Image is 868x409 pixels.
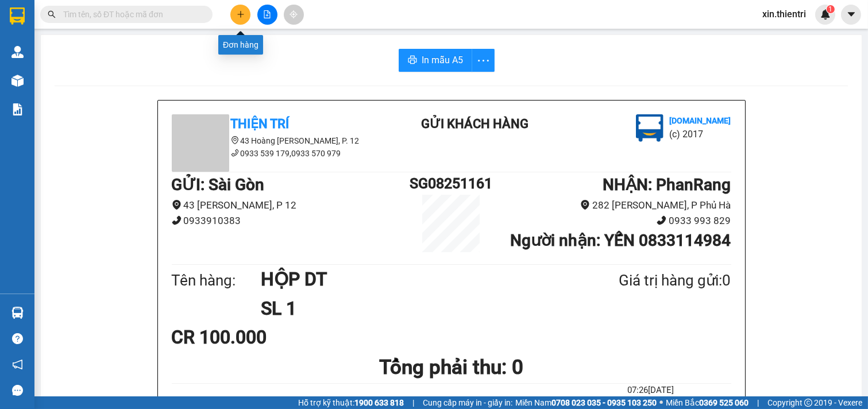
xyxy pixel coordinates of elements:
li: 0933 993 829 [498,213,731,229]
span: search [48,10,56,18]
span: Cung cấp máy in - giấy in: [423,396,512,409]
button: printerIn mẫu A5 [399,49,472,72]
li: 0933910383 [172,213,405,229]
span: caret-down [846,9,857,20]
img: logo.jpg [125,14,152,42]
img: solution-icon [11,103,24,115]
span: printer [408,55,417,66]
span: environment [580,200,590,210]
button: plus [230,5,250,25]
span: phone [231,149,239,157]
span: plus [237,10,245,18]
button: aim [284,5,304,25]
sup: 1 [827,5,835,13]
span: 1 [828,5,832,13]
span: question-circle [12,333,23,344]
li: (c) 2017 [669,127,731,141]
input: Tìm tên, số ĐT hoặc mã đơn [63,8,199,21]
img: icon-new-feature [820,9,831,20]
b: [DOMAIN_NAME] [97,44,158,53]
span: phone [657,215,666,225]
button: more [472,49,495,72]
h1: SL 1 [261,294,563,323]
strong: 0369 525 060 [699,398,749,407]
span: environment [231,136,239,144]
span: Hỗ trợ kỹ thuật: [298,396,404,409]
img: warehouse-icon [11,46,24,58]
b: Gửi khách hàng [421,117,528,131]
h1: SG08251161 [404,172,497,195]
button: file-add [257,5,277,25]
img: warehouse-icon [11,75,24,87]
div: Tên hàng: [172,269,261,292]
img: logo.jpg [636,114,663,142]
span: In mẫu A5 [422,53,463,67]
span: Miền Nam [515,396,657,409]
span: Miền Bắc [666,396,749,409]
div: Giá trị hàng gửi: 0 [563,269,731,292]
b: [DOMAIN_NAME] [669,116,731,125]
b: GỬI : Sài Gòn [172,175,265,194]
b: Người nhận : YẾN 0833114984 [510,231,731,250]
b: NHẬN : PhanRang [603,175,731,194]
div: Đơn hàng [218,35,263,55]
img: logo-vxr [10,7,25,25]
strong: 1900 633 818 [354,398,404,407]
span: phone [172,215,182,225]
button: caret-down [841,5,861,25]
li: 282 [PERSON_NAME], P Phủ Hà [498,198,731,213]
li: 07:26[DATE] [570,384,731,398]
span: | [412,396,414,409]
span: ⚪️ [659,400,663,405]
div: CR 100.000 [172,323,356,352]
img: warehouse-icon [11,307,24,319]
h1: HỘP DT [261,265,563,294]
span: file-add [263,10,271,18]
b: Gửi khách hàng [71,17,114,71]
li: 43 Hoàng [PERSON_NAME], P. 12 [172,134,379,147]
span: message [12,385,23,396]
span: xin.thientri [753,7,815,21]
span: notification [12,359,23,370]
h1: Tổng phải thu: 0 [172,352,731,383]
span: | [757,396,759,409]
span: more [472,53,494,68]
li: 43 [PERSON_NAME], P 12 [172,198,405,213]
span: environment [172,200,182,210]
span: copyright [804,399,812,407]
b: Thiện Trí [231,117,290,131]
strong: 0708 023 035 - 0935 103 250 [551,398,657,407]
li: 0933 539 179,0933 570 979 [172,147,379,160]
li: (c) 2017 [97,55,158,69]
b: Thiện Trí [14,74,52,109]
span: aim [290,10,298,18]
